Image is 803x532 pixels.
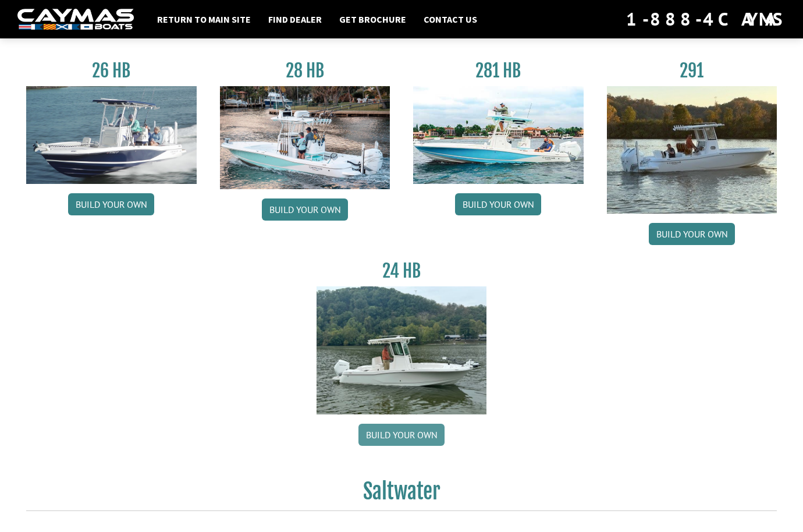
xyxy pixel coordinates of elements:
[455,193,541,215] a: Build your own
[607,60,777,81] h3: 291
[151,12,257,27] a: Return to main site
[317,286,487,414] img: 24_HB_thumbnail.jpg
[358,424,445,446] a: Build your own
[649,223,735,245] a: Build your own
[317,260,487,282] h3: 24 HB
[413,60,584,81] h3: 281 HB
[262,198,348,221] a: Build your own
[17,9,134,30] img: white-logo-c9c8dbefe5ff5ceceb0f0178aa75bf4bb51f6bca0971e226c86eb53dfe498488.png
[220,86,390,189] img: 28_hb_thumbnail_for_caymas_connect.jpg
[262,12,328,27] a: Find Dealer
[626,6,786,32] div: 1-888-4CAYMAS
[333,12,412,27] a: Get Brochure
[418,12,483,27] a: Contact Us
[26,478,777,511] h2: Saltwater
[68,193,154,215] a: Build your own
[26,86,197,184] img: 26_new_photo_resized.jpg
[607,86,777,214] img: 291_Thumbnail.jpg
[26,60,197,81] h3: 26 HB
[220,60,390,81] h3: 28 HB
[413,86,584,184] img: 28-hb-twin.jpg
